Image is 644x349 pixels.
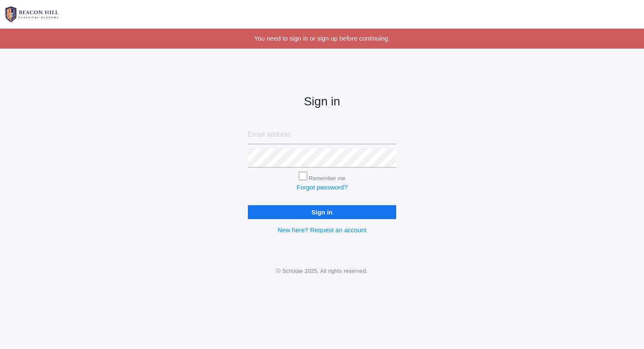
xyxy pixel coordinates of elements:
a: New here? Request an account [278,226,366,234]
input: Email address [248,125,396,144]
h2: Sign in [248,95,396,108]
label: Remember me [309,175,345,181]
a: Forgot password? [297,184,347,191]
input: Sign in [248,205,396,219]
